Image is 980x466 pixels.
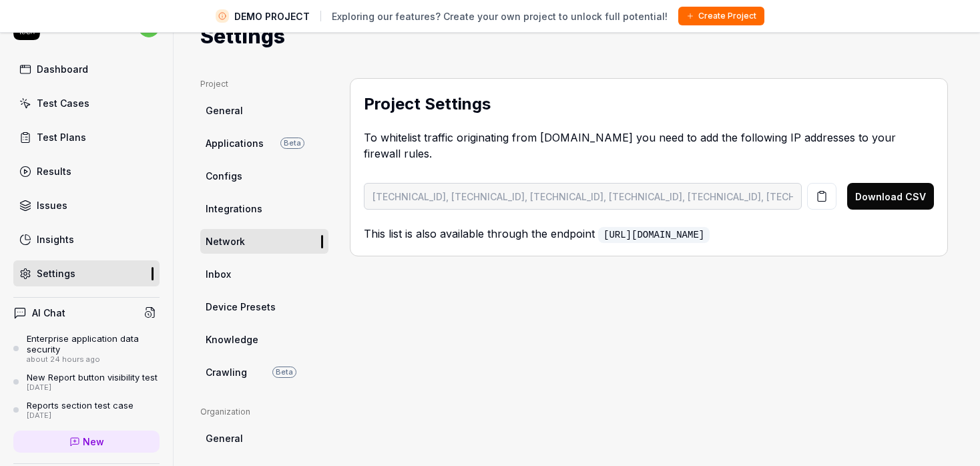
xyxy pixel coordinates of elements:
a: Enterprise application data securityabout 24 hours ago [13,333,160,364]
a: Configs [200,164,328,188]
div: Dashboard [37,62,88,76]
p: This list is also available through the endpoint [364,215,934,242]
a: Insights [13,226,160,252]
p: To whitelist traffic originating from [DOMAIN_NAME] you need to add the following IP addresses to... [364,130,934,167]
span: Crawling [206,365,247,379]
h1: Settings [200,21,285,51]
a: CrawlingBeta [200,360,328,385]
span: Applications [206,136,264,150]
div: Organization [200,406,328,418]
div: Enterprise application data security [27,333,160,355]
div: Settings [37,266,75,280]
span: New [83,435,104,449]
a: Issues [13,192,160,218]
span: Configs [206,169,242,183]
a: Test Cases [13,90,160,116]
a: Knowledge [200,327,328,352]
a: Network [200,229,328,254]
a: Results [13,158,160,184]
div: Reports section test case [27,400,134,411]
div: [DATE] [27,411,134,421]
a: General [200,98,328,123]
span: General [206,103,243,118]
div: Results [37,164,71,178]
div: about 24 hours ago [27,355,160,365]
a: Settings [13,260,160,286]
h4: AI Chat [32,306,65,320]
div: Test Plans [37,130,86,144]
a: Reports section test case[DATE] [13,400,160,420]
a: Integrations [200,196,328,221]
div: [DATE] [27,383,158,393]
button: Create Project [678,7,764,25]
span: Beta [272,367,296,378]
span: Beta [280,138,304,149]
a: New [13,431,160,453]
a: Dashboard [13,56,160,82]
div: New Report button visibility test [27,372,158,383]
button: Download CSV [847,183,934,210]
a: Test Plans [13,124,160,150]
button: Copy [807,183,836,210]
a: New Report button visibility test[DATE] [13,372,160,392]
h2: Project Settings [364,92,934,116]
span: Knowledge [206,332,258,346]
span: Integrations [206,202,262,216]
a: ApplicationsBeta [200,131,328,156]
span: General [206,431,243,445]
a: General [200,426,328,451]
div: Test Cases [37,96,89,110]
span: Inbox [206,267,231,281]
span: Network [206,234,245,248]
a: [URL][DOMAIN_NAME] [598,227,710,243]
span: DEMO PROJECT [234,9,310,23]
span: Exploring our features? Create your own project to unlock full potential! [332,9,668,23]
div: Insights [37,232,74,246]
a: Inbox [200,262,328,286]
div: Project [200,78,328,90]
span: Device Presets [206,300,276,314]
div: Issues [37,198,67,212]
a: Device Presets [200,294,328,319]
